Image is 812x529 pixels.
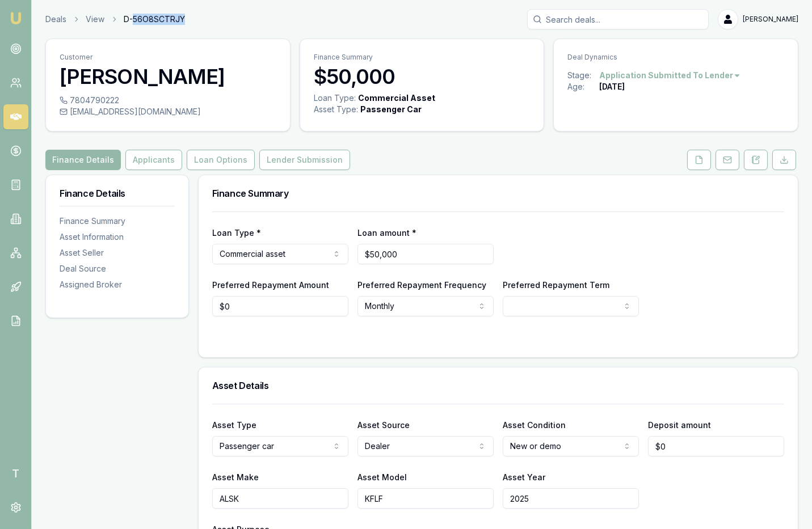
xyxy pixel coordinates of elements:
[86,14,104,25] a: View
[45,14,185,25] nav: breadcrumb
[503,280,609,290] label: Preferred Repayment Term
[648,436,784,456] input: $
[358,92,435,104] div: Commercial Asset
[599,70,741,81] button: Application Submitted To Lender
[503,472,545,482] label: Asset Year
[60,279,175,290] div: Assigned Broker
[357,244,494,264] input: $
[212,189,784,198] h3: Finance Summary
[212,472,259,482] label: Asset Make
[60,65,276,88] h3: [PERSON_NAME]
[314,104,358,115] div: Asset Type :
[567,70,599,81] div: Stage:
[259,150,350,170] button: Lender Submission
[360,104,422,115] div: Passenger Car
[567,81,599,92] div: Age:
[45,150,121,170] button: Finance Details
[124,14,185,25] span: D-56O8SCTRJY
[45,14,66,25] a: Deals
[45,150,123,170] a: Finance Details
[60,231,175,243] div: Asset Information
[60,247,175,259] div: Asset Seller
[314,65,531,88] h3: $50,000
[60,215,175,227] div: Finance Summary
[357,472,407,482] label: Asset Model
[212,228,261,238] label: Loan Type *
[212,420,256,430] label: Asset Type
[212,296,348,316] input: $
[60,189,175,198] h3: Finance Details
[60,95,276,106] div: 7804790222
[187,150,255,170] button: Loan Options
[357,280,486,290] label: Preferred Repayment Frequency
[123,150,184,170] a: Applicants
[743,15,798,24] span: [PERSON_NAME]
[503,420,566,430] label: Asset Condition
[60,106,276,117] div: [EMAIL_ADDRESS][DOMAIN_NAME]
[3,461,28,486] span: T
[357,228,416,238] label: Loan amount *
[527,9,709,29] input: Search deals
[357,420,410,430] label: Asset Source
[184,150,257,170] a: Loan Options
[314,53,531,62] p: Finance Summary
[212,381,784,390] h3: Asset Details
[567,53,784,62] p: Deal Dynamics
[212,280,329,290] label: Preferred Repayment Amount
[60,263,175,274] div: Deal Source
[599,81,625,92] div: [DATE]
[257,150,352,170] a: Lender Submission
[648,420,711,430] label: Deposit amount
[9,11,23,25] img: emu-icon-u.png
[125,150,182,170] button: Applicants
[314,92,356,104] div: Loan Type:
[60,53,276,62] p: Customer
